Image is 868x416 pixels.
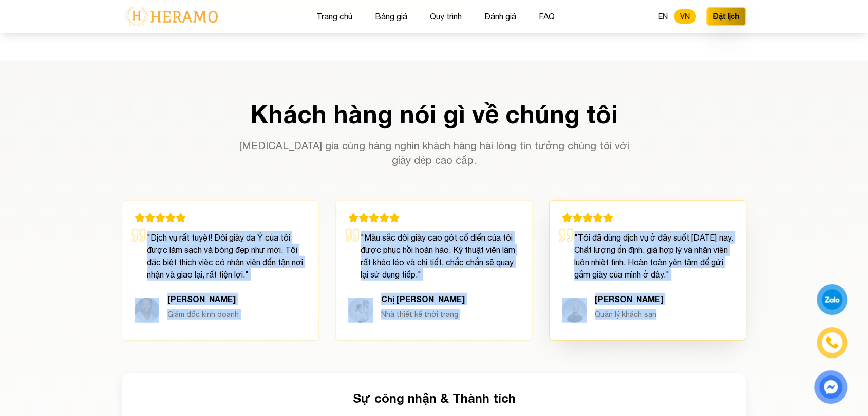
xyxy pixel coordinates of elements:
[135,231,306,281] p: " Dịch vụ rất tuyệt! Đôi giày da Ý của tôi được làm sạch và bóng đẹp như mới. Tôi đặc biệt thích ...
[122,6,221,27] img: logo-with-text.png
[826,337,838,348] img: phone-icon
[138,390,730,406] h3: Sự công nhận & Thành tích
[562,298,587,323] img: Michael Torres
[167,293,239,305] h4: [PERSON_NAME]
[481,10,519,23] button: Đánh giá
[372,10,410,23] button: Bảng giá
[381,293,465,305] h4: Chị [PERSON_NAME]
[122,102,746,126] h2: Khách hàng nói gì về chúng tôi
[652,9,674,24] button: EN
[595,293,663,305] h4: [PERSON_NAME]
[595,309,663,320] p: Quản lý khách sạn
[674,9,696,24] button: VN
[706,7,746,26] button: Đặt lịch
[818,329,846,356] a: phone-icon
[562,231,733,281] p: " Tôi đã dùng dịch vụ ở đây suốt [DATE] nay. Chất lượng ổn định, giá hợp lý và nhân viên luôn nhi...
[167,309,239,320] p: Giám đốc kinh doanh
[348,231,520,281] p: " Màu sắc đôi giày cao gót cổ điển của tôi được phục hồi hoàn hảo. Kỹ thuật viên làm rất khéo léo...
[237,138,631,167] p: [MEDICAL_DATA] gia cùng hàng nghìn khách hàng hài lòng tin tưởng chúng tôi với giày dép cao cấp.
[381,309,465,320] p: Nhà thiết kế thời trang
[536,10,558,23] button: FAQ
[313,10,355,23] button: Trang chủ
[348,298,373,323] img: Sarah Nguyen
[427,10,465,23] button: Quy trình
[135,298,159,323] img: David Chen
